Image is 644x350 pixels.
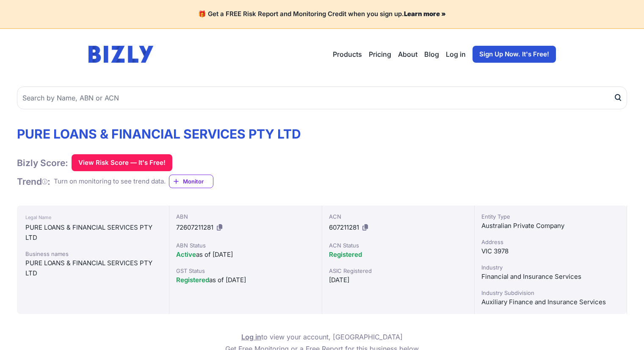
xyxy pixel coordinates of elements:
div: ABN [176,212,315,221]
div: VIC 3978 [481,246,620,256]
div: Business names [25,250,160,258]
h1: Bizly Score: [17,157,68,169]
div: GST Status [176,267,315,275]
div: [DATE] [329,275,467,285]
span: Registered [329,250,362,258]
div: Legal Name [25,212,160,222]
div: Financial and Insurance Services [481,272,620,282]
div: Industry [481,263,620,272]
h4: 🎁 Get a FREE Risk Report and Monitoring Credit when you sign up. [10,10,634,18]
span: Active [176,250,196,258]
a: Learn more » [404,10,446,18]
a: About [398,49,417,59]
button: Products [333,49,362,59]
a: Sign Up Now. It's Free! [473,46,556,63]
div: ASIC Registered [329,267,467,275]
h1: Trend : [17,176,50,187]
button: View Risk Score — It's Free! [72,154,172,171]
div: as of [DATE] [176,250,315,260]
span: 607211281 [329,223,359,231]
input: Search by Name, ABN or ACN [17,86,627,109]
div: PURE LOANS & FINANCIAL SERVICES PTY LTD [25,222,160,243]
div: Entity Type [481,212,620,221]
span: Registered [176,276,209,284]
div: as of [DATE] [176,275,315,285]
a: Monitor [169,175,213,188]
div: Turn on monitoring to see trend data. [54,177,166,186]
div: Address [481,238,620,246]
a: Blog [424,49,439,59]
a: Log in [241,333,261,341]
div: Auxiliary Finance and Insurance Services [481,297,620,307]
div: ACN Status [329,241,467,250]
span: 72607211281 [176,223,213,231]
a: Pricing [369,49,391,59]
div: ABN Status [176,241,315,250]
div: Industry Subdivision [481,289,620,297]
div: Australian Private Company [481,221,620,231]
span: Monitor [183,177,213,186]
div: ACN [329,212,467,221]
h1: PURE LOANS & FINANCIAL SERVICES PTY LTD [17,126,301,142]
a: Log in [446,49,466,59]
div: PURE LOANS & FINANCIAL SERVICES PTY LTD [25,258,160,278]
